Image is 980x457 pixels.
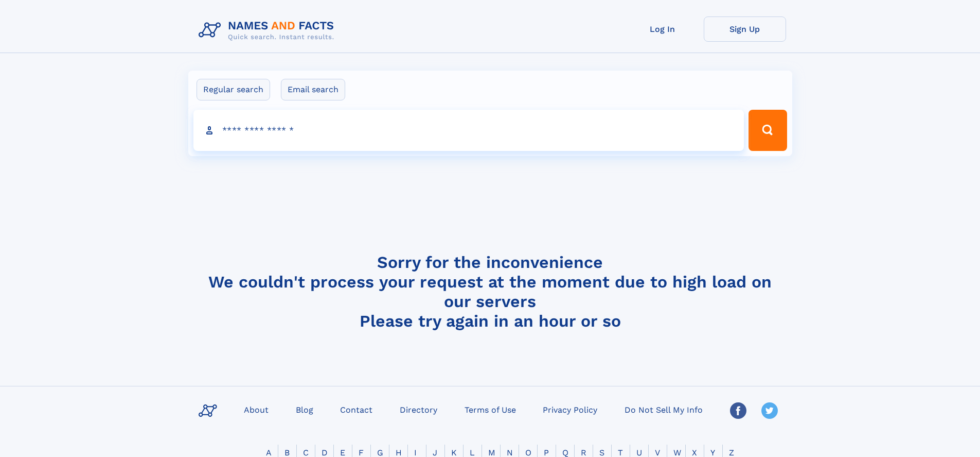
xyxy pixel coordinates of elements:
a: Terms of Use [460,402,520,417]
img: Facebook [730,402,746,419]
a: Log In [621,16,704,42]
button: Search Button [749,110,787,151]
label: Email search [281,79,345,100]
img: Logo Names and Facts [194,16,343,44]
a: About [240,402,273,417]
a: Contact [336,402,377,417]
input: search input [193,110,744,151]
a: Blog [292,402,317,417]
h4: Sorry for the inconvenience We couldn't process your request at the moment due to high load on ou... [194,252,786,331]
img: Twitter [761,402,778,419]
a: Directory [396,402,441,417]
a: Privacy Policy [539,402,601,417]
a: Sign Up [704,16,786,42]
label: Regular search [197,79,270,100]
a: Do Not Sell My Info [620,402,707,417]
